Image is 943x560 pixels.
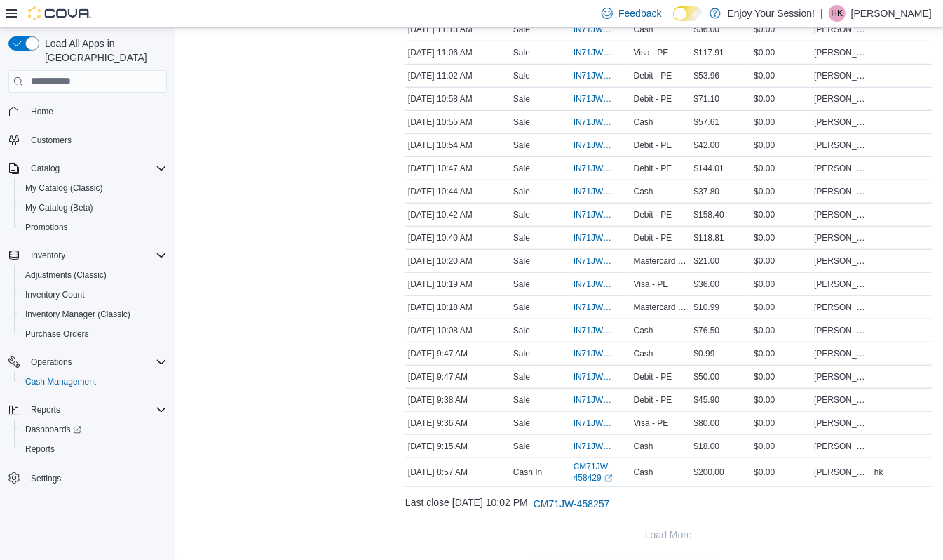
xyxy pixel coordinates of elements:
[14,265,172,285] button: Adjustments (Classic)
[574,91,628,107] button: IN71JW-7662175
[814,93,869,105] span: [PERSON_NAME]
[694,70,720,81] span: $53.96
[14,178,172,198] button: My Catalog (Classic)
[25,269,107,281] span: Adjustments (Classic)
[25,202,93,213] span: My Catalog (Beta)
[751,183,811,200] div: $0.00
[20,326,167,342] span: Purchase Orders
[31,163,60,174] span: Catalog
[25,444,55,455] span: Reports
[31,404,60,415] span: Reports
[20,306,136,323] a: Inventory Manager (Classic)
[405,91,510,107] div: [DATE] 10:58 AM
[574,299,628,316] button: IN71JW-7661970
[513,302,530,313] p: Sale
[574,276,628,293] button: IN71JW-7661975
[405,415,510,432] div: [DATE] 9:36 AM
[405,438,510,455] div: [DATE] 9:15 AM
[694,232,724,244] span: $118.81
[25,160,167,177] span: Catalog
[694,186,720,197] span: $37.80
[634,209,672,220] span: Debit - PE
[574,163,614,174] span: IN71JW-7662109
[20,199,167,216] span: My Catalog (Beta)
[820,5,823,22] p: |
[20,306,167,323] span: Inventory Manager (Classic)
[20,286,167,303] span: Inventory Count
[814,140,869,151] span: [PERSON_NAME]
[25,222,68,233] span: Promotions
[751,160,811,177] div: $0.00
[39,36,167,65] span: Load All Apps in [GEOGRAPHIC_DATA]
[694,467,724,478] span: $200.00
[405,345,510,362] div: [DATE] 9:47 AM
[20,219,167,236] span: Promotions
[814,467,869,478] span: [PERSON_NAME]
[694,116,720,128] span: $57.61
[25,182,103,194] span: My Catalog (Classic)
[405,229,510,246] div: [DATE] 10:40 AM
[574,116,614,128] span: IN71JW-7662154
[14,218,172,237] button: Promotions
[634,467,653,478] span: Cash
[513,47,530,58] p: Sale
[574,114,628,131] button: IN71JW-7662154
[405,521,932,549] button: Load More
[513,163,530,174] p: Sale
[14,324,172,344] button: Purchase Orders
[604,474,613,483] svg: External link
[574,461,628,484] a: CM71JW-458429External link
[814,302,869,313] span: [PERSON_NAME]
[634,140,672,151] span: Debit - PE
[513,394,530,406] p: Sale
[405,490,932,518] div: Last close [DATE] 10:02 PM
[25,247,71,264] button: Inventory
[751,438,811,455] div: $0.00
[694,394,720,406] span: $45.90
[25,470,67,487] a: Settings
[814,116,869,128] span: [PERSON_NAME]
[634,232,672,244] span: Debit - PE
[634,279,669,290] span: Visa - PE
[751,21,811,38] div: $0.00
[751,114,811,131] div: $0.00
[405,160,510,177] div: [DATE] 10:47 AM
[751,464,811,481] div: $0.00
[513,70,530,81] p: Sale
[20,180,109,196] a: My Catalog (Classic)
[14,372,172,392] button: Cash Management
[634,186,653,197] span: Cash
[814,70,869,81] span: [PERSON_NAME]
[814,47,869,58] span: [PERSON_NAME]
[513,371,530,382] p: Sale
[574,392,628,408] button: IN71JW-7661821
[574,232,614,244] span: IN71JW-7662079
[751,276,811,293] div: $0.00
[851,5,932,22] p: [PERSON_NAME]
[31,250,65,261] span: Inventory
[513,140,530,151] p: Sale
[405,183,510,200] div: [DATE] 10:44 AM
[814,418,869,429] span: [PERSON_NAME]
[25,102,167,120] span: Home
[751,392,811,408] div: $0.00
[574,21,628,38] button: IN71JW-7662253
[513,325,530,336] p: Sale
[673,6,703,21] input: Dark Mode
[574,229,628,246] button: IN71JW-7662079
[574,183,628,200] button: IN71JW-7662097
[634,47,669,58] span: Visa - PE
[25,469,167,486] span: Settings
[574,418,614,429] span: IN71JW-7661810
[8,95,167,525] nav: Complex example
[20,199,99,216] a: My Catalog (Beta)
[574,93,614,105] span: IN71JW-7662175
[3,400,172,420] button: Reports
[25,289,85,300] span: Inventory Count
[634,255,688,267] span: Mastercard - PE
[751,229,811,246] div: $0.00
[694,47,724,58] span: $117.91
[694,255,720,267] span: $21.00
[832,5,843,22] span: HK
[574,137,628,154] button: IN71JW-7662147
